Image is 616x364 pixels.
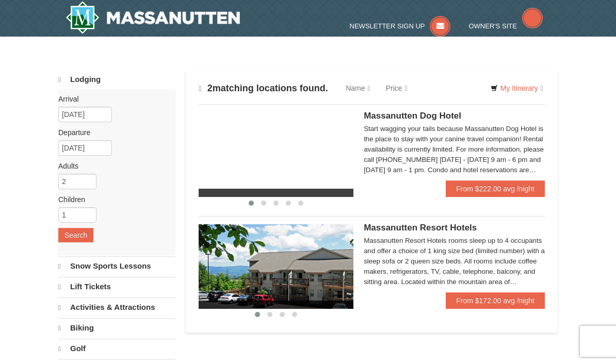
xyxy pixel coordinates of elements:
[350,22,451,30] a: Newsletter Sign Up
[364,124,545,175] div: Start wagging your tails because Massanutten Dog Hotel is the place to stay with your canine trav...
[484,80,550,96] a: My Itinerary
[338,78,378,98] a: Name
[350,22,425,30] span: Newsletter Sign Up
[66,1,240,34] img: Massanutten Resort Logo
[58,318,175,338] a: Biking
[364,111,461,121] span: Massanutten Dog Hotel
[58,161,168,171] label: Adults
[468,22,543,30] a: Owner's Site
[58,277,175,296] a: Lift Tickets
[66,1,240,34] a: Massanutten Resort
[446,180,545,197] a: From $222.00 avg /night
[446,292,545,309] a: From $172.00 avg /night
[58,297,175,317] a: Activities & Attractions
[58,228,93,242] button: Search
[58,127,168,138] label: Departure
[58,194,168,205] label: Children
[468,22,517,30] span: Owner's Site
[58,339,175,358] a: Golf
[58,70,175,89] a: Lodging
[58,256,175,276] a: Snow Sports Lessons
[58,94,168,104] label: Arrival
[378,78,415,98] a: Price
[364,236,545,287] div: Massanutten Resort Hotels rooms sleep up to 4 occupants and offer a choice of 1 king size bed (li...
[364,223,477,233] span: Massanutten Resort Hotels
